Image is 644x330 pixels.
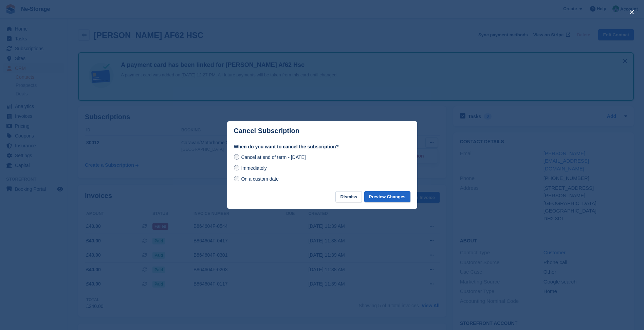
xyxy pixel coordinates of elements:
label: When do you want to cancel the subscription? [234,143,410,150]
input: Cancel at end of term - [DATE] [234,154,239,160]
input: On a custom date [234,176,239,181]
span: Cancel at end of term - [DATE] [241,154,306,160]
p: Cancel Subscription [234,127,299,135]
span: On a custom date [241,176,279,182]
button: close [626,7,637,18]
span: Immediately [241,165,266,171]
input: Immediately [234,165,239,170]
button: Dismiss [335,191,362,202]
button: Preview Changes [364,191,410,202]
